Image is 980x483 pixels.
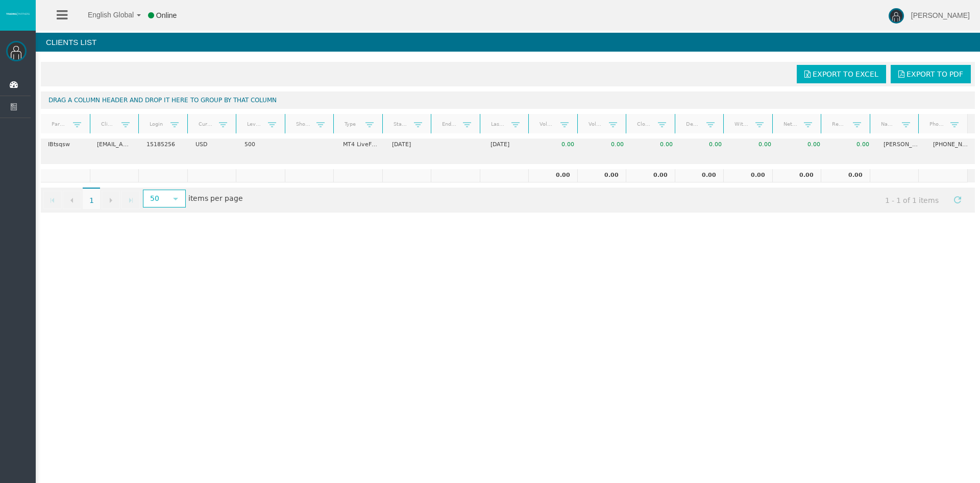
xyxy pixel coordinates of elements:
span: items per page [140,191,243,208]
span: Export to PDF [906,70,963,78]
a: Name [874,117,901,131]
a: Withdrawals [728,117,755,131]
span: select [171,195,180,203]
a: Go to the next page [102,191,120,209]
span: Refresh [953,196,962,204]
td: 0.00 [532,139,581,151]
td: 0.00 [821,169,870,182]
div: Drag a column header and drop it here to group by that column [41,91,975,109]
span: Go to the first page [48,196,57,204]
span: English Global [75,11,134,19]
td: [DATE] [483,139,532,151]
a: Start Date [387,117,414,131]
td: [EMAIL_ADDRESS][DOMAIN_NAME] [90,139,139,151]
span: Go to the previous page [68,196,76,204]
a: Currency [192,117,219,131]
td: 0.00 [772,169,821,182]
td: IBtsqsw [41,139,90,151]
td: [DATE] [385,139,434,151]
img: user-image [889,8,904,24]
td: USD [188,139,237,151]
a: Phone [923,117,951,131]
a: Volume lots [582,117,609,131]
a: Last trade date [484,117,511,131]
td: 0.00 [631,139,680,151]
span: Go to the next page [107,196,115,204]
span: [PERSON_NAME] [911,11,970,19]
a: Go to the last page [121,191,140,209]
a: Login [143,117,170,131]
a: End Date [436,117,463,131]
span: 1 [83,188,100,209]
span: 1 - 1 of 1 items [876,191,948,210]
a: Volume [533,117,560,131]
td: 0.00 [577,169,626,182]
td: MT4 LiveFloatingSpreadAccount [336,139,385,151]
span: Online [156,11,177,19]
td: 0.00 [581,139,630,151]
img: logo.svg [5,12,31,16]
span: Export to Excel [813,70,878,78]
a: Export to PDF [891,65,971,83]
a: Leverage [240,117,267,131]
td: 0.00 [680,139,729,151]
td: 500 [237,139,286,151]
td: 0.00 [675,169,724,182]
a: Closed PNL [631,117,658,131]
a: Real equity [826,117,853,131]
td: [PHONE_NUMBER] [926,139,975,151]
a: Client [94,117,121,131]
a: Go to the previous page [63,191,81,209]
td: 0.00 [626,169,675,182]
td: 0.00 [778,139,827,151]
a: Export to Excel [797,65,886,83]
a: Type [338,117,365,131]
td: 15185256 [139,139,188,151]
td: 0.00 [528,169,577,182]
a: Net deposits [777,117,804,131]
span: 50 [144,191,166,206]
a: Partner code [45,117,72,131]
td: [PERSON_NAME] [876,139,925,151]
a: Short Code [289,117,316,131]
a: Go to the first page [43,191,62,209]
td: 0.00 [729,139,778,151]
a: Refresh [949,191,966,208]
h4: Clients List [36,33,980,52]
a: Deposits [679,117,706,131]
td: 0.00 [827,139,876,151]
td: 0.00 [723,169,772,182]
span: Go to the last page [127,196,135,204]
